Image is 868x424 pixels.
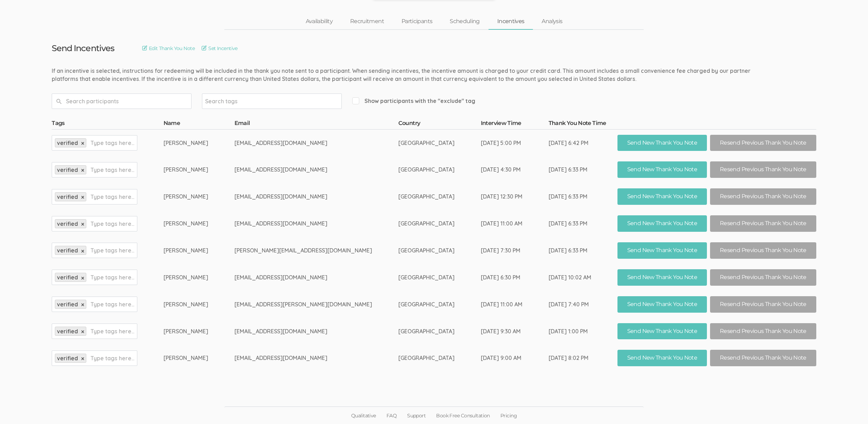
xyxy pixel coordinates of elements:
[398,264,481,291] td: [GEOGRAPHIC_DATA]
[549,193,591,201] div: [DATE] 6:33 PM
[710,135,816,151] button: Resend Previous Thank You Note
[202,44,238,52] a: Set Incentive
[81,248,84,254] a: ×
[57,139,78,146] span: verified
[297,14,341,29] a: Availability
[710,296,816,313] button: Resend Previous Thank You Note
[481,345,549,371] td: [DATE] 9:00 AM
[57,220,78,227] span: verified
[57,328,78,335] span: verified
[398,129,481,156] td: [GEOGRAPHIC_DATA]
[57,166,78,173] span: verified
[164,210,234,237] td: [PERSON_NAME]
[81,194,84,200] a: ×
[398,237,481,264] td: [GEOGRAPHIC_DATA]
[234,183,398,210] td: [EMAIL_ADDRESS][DOMAIN_NAME]
[617,296,707,313] button: Send New Thank You Note
[352,97,475,105] span: Show participants with the "exclude" tag
[549,166,591,174] div: [DATE] 6:33 PM
[710,188,816,205] button: Resend Previous Thank You Note
[481,264,549,291] td: [DATE] 6:30 PM
[234,119,398,129] th: Email
[549,220,591,228] div: [DATE] 6:33 PM
[617,161,707,178] button: Send New Thank You Note
[398,318,481,345] td: [GEOGRAPHIC_DATA]
[142,44,195,52] a: Edit Thank You Note
[617,188,707,205] button: Send New Thank You Note
[234,237,398,264] td: [PERSON_NAME][EMAIL_ADDRESS][DOMAIN_NAME]
[91,138,134,147] input: Type tags here...
[164,291,234,318] td: [PERSON_NAME]
[81,275,84,281] a: ×
[617,215,707,232] button: Send New Thank You Note
[234,156,398,183] td: [EMAIL_ADDRESS][DOMAIN_NAME]
[710,215,816,232] button: Resend Previous Thank You Note
[441,14,489,29] a: Scheduling
[57,247,78,254] span: verified
[91,327,134,336] input: Type tags here...
[549,300,591,308] div: [DATE] 7:40 PM
[398,183,481,210] td: [GEOGRAPHIC_DATA]
[164,318,234,345] td: [PERSON_NAME]
[164,237,234,264] td: [PERSON_NAME]
[489,14,533,29] a: Incentives
[833,390,868,424] iframe: Chat Widget
[617,135,707,151] button: Send New Thank You Note
[91,192,134,201] input: Type tags here...
[234,264,398,291] td: [EMAIL_ADDRESS][DOMAIN_NAME]
[549,119,617,129] th: Thank You Note Time
[164,264,234,291] td: [PERSON_NAME]
[234,345,398,371] td: [EMAIL_ADDRESS][DOMAIN_NAME]
[164,183,234,210] td: [PERSON_NAME]
[533,14,571,29] a: Analysis
[57,274,78,281] span: verified
[52,93,191,109] input: Search participants
[234,129,398,156] td: [EMAIL_ADDRESS][DOMAIN_NAME]
[710,350,816,366] button: Resend Previous Thank You Note
[81,167,84,173] a: ×
[91,219,134,228] input: Type tags here...
[398,210,481,237] td: [GEOGRAPHIC_DATA]
[91,165,134,174] input: Type tags here...
[549,273,591,281] div: [DATE] 10:02 AM
[341,14,393,29] a: Recruitment
[710,269,816,286] button: Resend Previous Thank You Note
[164,345,234,371] td: [PERSON_NAME]
[398,345,481,371] td: [GEOGRAPHIC_DATA]
[710,323,816,340] button: Resend Previous Thank You Note
[549,327,591,335] div: [DATE] 1:00 PM
[164,119,234,129] th: Name
[393,14,441,29] a: Participants
[398,291,481,318] td: [GEOGRAPHIC_DATA]
[617,242,707,259] button: Send New Thank You Note
[481,291,549,318] td: [DATE] 11:00 AM
[481,237,549,264] td: [DATE] 7:30 PM
[91,246,134,255] input: Type tags here...
[91,300,134,309] input: Type tags here...
[710,242,816,259] button: Resend Previous Thank You Note
[481,156,549,183] td: [DATE] 4:30 PM
[57,193,78,200] span: verified
[81,140,84,146] a: ×
[617,350,707,366] button: Send New Thank You Note
[81,329,84,335] a: ×
[481,183,549,210] td: [DATE] 12:30 PM
[81,221,84,227] a: ×
[234,291,398,318] td: [EMAIL_ADDRESS][PERSON_NAME][DOMAIN_NAME]
[481,210,549,237] td: [DATE] 11:00 AM
[549,246,591,255] div: [DATE] 6:33 PM
[91,354,134,363] input: Type tags here...
[81,356,84,362] a: ×
[398,119,481,129] th: Country
[205,97,249,106] input: Search tags
[549,354,591,362] div: [DATE] 8:02 PM
[617,269,707,286] button: Send New Thank You Note
[481,318,549,345] td: [DATE] 9:30 AM
[57,355,78,362] span: verified
[57,301,78,308] span: verified
[234,210,398,237] td: [EMAIL_ADDRESS][DOMAIN_NAME]
[164,156,234,183] td: [PERSON_NAME]
[81,302,84,308] a: ×
[549,139,591,147] div: [DATE] 6:42 PM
